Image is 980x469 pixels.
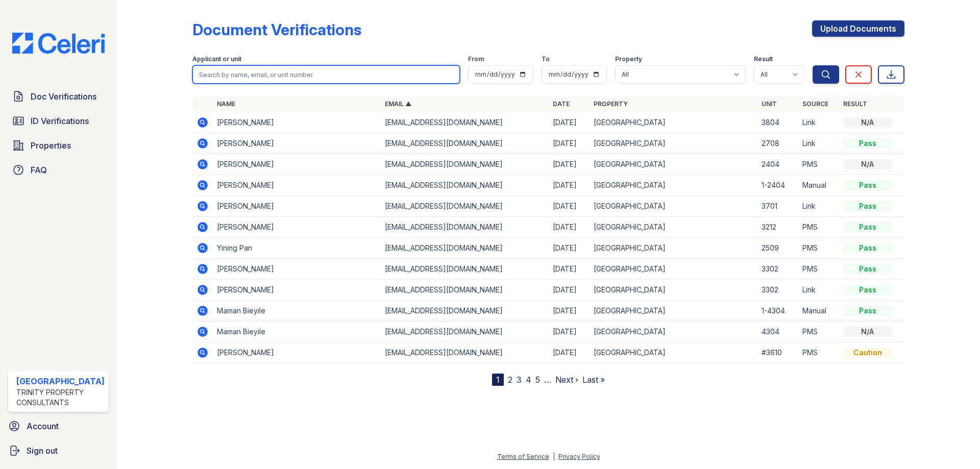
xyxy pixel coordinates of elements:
div: Pass [843,306,892,316]
img: CE_Logo_Blue-a8612792a0a2168367f1c8372b55b34899dd931a85d93a1a3d3e32e68fde9ad4.png [4,33,113,54]
td: 1-2404 [757,175,798,196]
td: [EMAIL_ADDRESS][DOMAIN_NAME] [381,322,549,342]
a: 2 [508,375,512,385]
td: Link [798,280,839,301]
td: [EMAIL_ADDRESS][DOMAIN_NAME] [381,217,549,238]
td: PMS [798,217,839,238]
a: 5 [535,375,540,385]
td: [GEOGRAPHIC_DATA] [590,196,757,217]
input: Search by name, email, or unit number [192,65,460,84]
td: 1-4304 [757,301,798,322]
td: [GEOGRAPHIC_DATA] [590,217,757,238]
a: Last » [582,375,605,385]
td: [PERSON_NAME] [213,112,381,133]
span: Properties [31,139,71,152]
div: Pass [843,138,892,149]
div: Pass [843,201,892,211]
span: … [544,374,551,386]
td: #3610 [757,342,798,363]
a: Doc Verifications [8,86,109,107]
div: N/A [843,159,892,169]
td: [DATE] [549,322,590,342]
a: 4 [526,375,531,385]
label: Applicant or unit [192,55,241,63]
td: [DATE] [549,238,590,259]
td: [DATE] [549,259,590,280]
td: [GEOGRAPHIC_DATA] [590,112,757,133]
a: Next › [555,375,578,385]
a: Property [594,100,628,108]
td: [EMAIL_ADDRESS][DOMAIN_NAME] [381,112,549,133]
td: [DATE] [549,196,590,217]
span: Account [27,420,59,432]
td: [GEOGRAPHIC_DATA] [590,133,757,154]
label: Result [754,55,773,63]
td: [DATE] [549,342,590,363]
div: | [553,453,555,460]
td: [DATE] [549,280,590,301]
td: [EMAIL_ADDRESS][DOMAIN_NAME] [381,238,549,259]
a: Account [4,416,113,436]
td: [EMAIL_ADDRESS][DOMAIN_NAME] [381,196,549,217]
td: Manual [798,175,839,196]
td: 3701 [757,196,798,217]
td: 3804 [757,112,798,133]
td: PMS [798,154,839,175]
td: [PERSON_NAME] [213,342,381,363]
td: [PERSON_NAME] [213,217,381,238]
a: Name [217,100,235,108]
td: [GEOGRAPHIC_DATA] [590,259,757,280]
a: Date [553,100,570,108]
td: [EMAIL_ADDRESS][DOMAIN_NAME] [381,133,549,154]
td: Maman Bieyile [213,322,381,342]
td: [DATE] [549,175,590,196]
span: FAQ [31,164,47,176]
td: [PERSON_NAME] [213,280,381,301]
label: To [542,55,550,63]
div: 1 [492,374,504,386]
div: Pass [843,222,892,232]
a: 3 [517,375,522,385]
a: Email ▲ [385,100,411,108]
td: Link [798,133,839,154]
td: 2708 [757,133,798,154]
td: [PERSON_NAME] [213,154,381,175]
td: PMS [798,259,839,280]
a: ID Verifications [8,111,109,131]
td: [DATE] [549,133,590,154]
td: [GEOGRAPHIC_DATA] [590,342,757,363]
span: Doc Verifications [31,90,96,103]
td: PMS [798,238,839,259]
a: Terms of Service [497,453,549,460]
td: 3302 [757,259,798,280]
td: [EMAIL_ADDRESS][DOMAIN_NAME] [381,301,549,322]
div: [GEOGRAPHIC_DATA] [16,375,105,387]
td: [PERSON_NAME] [213,175,381,196]
div: Trinity Property Consultants [16,387,105,408]
a: Source [802,100,828,108]
td: [EMAIL_ADDRESS][DOMAIN_NAME] [381,154,549,175]
td: Link [798,196,839,217]
td: Yining Pan [213,238,381,259]
td: 2404 [757,154,798,175]
td: [DATE] [549,112,590,133]
div: Pass [843,285,892,295]
span: Sign out [27,445,58,457]
a: Sign out [4,440,113,461]
td: 2509 [757,238,798,259]
td: [GEOGRAPHIC_DATA] [590,301,757,322]
td: [EMAIL_ADDRESS][DOMAIN_NAME] [381,259,549,280]
td: [DATE] [549,301,590,322]
div: Document Verifications [192,20,361,39]
td: [GEOGRAPHIC_DATA] [590,238,757,259]
td: [EMAIL_ADDRESS][DOMAIN_NAME] [381,175,549,196]
div: N/A [843,327,892,337]
td: [GEOGRAPHIC_DATA] [590,154,757,175]
td: [GEOGRAPHIC_DATA] [590,175,757,196]
a: Upload Documents [812,20,904,37]
td: 3302 [757,280,798,301]
td: PMS [798,322,839,342]
td: [EMAIL_ADDRESS][DOMAIN_NAME] [381,280,549,301]
td: Manual [798,301,839,322]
